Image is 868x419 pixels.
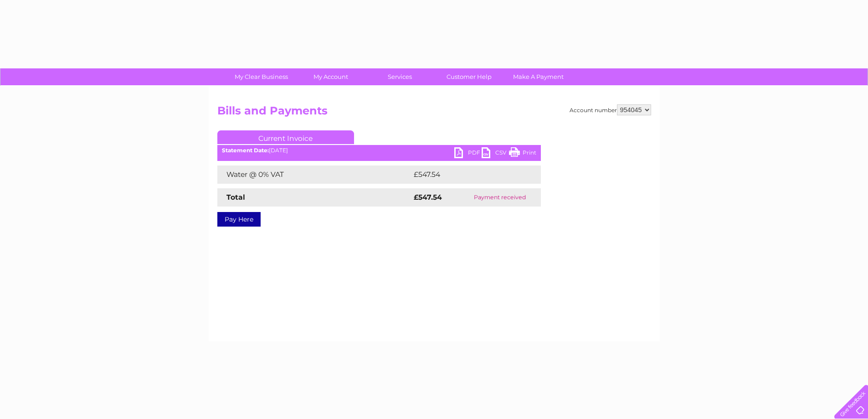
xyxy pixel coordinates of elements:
a: My Clear Business [224,68,299,85]
a: My Account [293,68,368,85]
a: CSV [482,147,509,160]
a: Customer Help [431,68,507,85]
td: Water @ 0% VAT [217,166,411,184]
td: £547.54 [411,166,524,184]
strong: Total [226,193,245,202]
b: Statement Date: [222,147,269,154]
td: Payment received [459,188,541,207]
div: Account number [570,104,651,115]
a: Print [509,147,536,160]
a: PDF [454,147,482,160]
a: Current Invoice [217,130,354,144]
strong: £547.54 [414,193,442,202]
a: Make A Payment [501,68,576,85]
a: Services [362,68,437,85]
div: [DATE] [217,147,541,154]
a: Pay Here [217,212,261,227]
h2: Bills and Payments [217,104,651,122]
